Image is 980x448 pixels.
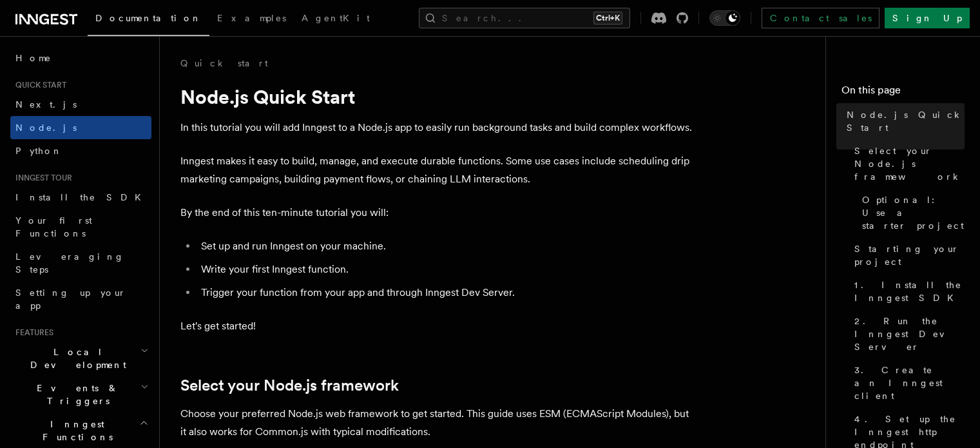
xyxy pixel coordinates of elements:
[294,4,378,35] a: AgentKit
[197,260,696,278] li: Write your first Inngest function.
[849,309,965,358] a: 2. Run the Inngest Dev Server
[10,93,151,116] a: Next.js
[180,317,696,335] p: Let's get started!
[10,281,151,317] a: Setting up your app
[95,13,202,23] span: Documentation
[197,284,696,302] li: Trigger your function from your app and through Inngest Dev Server.
[419,8,630,28] button: Search...Ctrl+K
[862,193,965,232] span: Optional: Use a starter project
[180,119,696,137] p: In this tutorial you will add Inngest to a Node.js app to easily run background tasks and build c...
[88,4,209,36] a: Documentation
[854,242,965,268] span: Starting your project
[15,192,149,202] span: Install the SDK
[841,83,965,103] h4: On this page
[180,152,696,188] p: Inngest makes it easy to build, manage, and execute durable functions. Some use cases include sch...
[857,188,965,237] a: Optional: Use a starter project
[15,99,77,110] span: Next.js
[762,8,879,28] a: Contact sales
[841,103,965,139] a: Node.js Quick Start
[885,8,970,28] a: Sign Up
[10,376,151,413] button: Events & Triggers
[15,52,52,64] span: Home
[197,237,696,255] li: Set up and run Inngest on your machine.
[10,382,140,407] span: Events & Triggers
[854,278,965,304] span: 1. Install the Inngest SDK
[180,405,696,441] p: Choose your preferred Node.js web framework to get started. This guide uses ESM (ECMAScript Modul...
[847,108,965,134] span: Node.js Quick Start
[593,12,622,24] kbd: Ctrl+K
[10,245,151,281] a: Leveraging Steps
[180,204,696,222] p: By the end of this ten-minute tutorial you will:
[10,327,53,338] span: Features
[849,237,965,273] a: Starting your project
[10,340,151,376] button: Local Development
[15,122,77,133] span: Node.js
[180,57,268,70] a: Quick start
[849,273,965,309] a: 1. Install the Inngest SDK
[10,139,151,162] a: Python
[849,358,965,407] a: 3. Create an Inngest client
[10,46,151,70] a: Home
[302,13,370,23] span: AgentKit
[10,346,140,371] span: Local Development
[709,10,740,26] button: Toggle dark mode
[10,209,151,245] a: Your first Functions
[10,80,66,90] span: Quick start
[849,139,965,188] a: Select your Node.js framework
[180,85,696,108] h1: Node.js Quick Start
[209,4,294,35] a: Examples
[180,376,399,394] a: Select your Node.js framework
[854,364,965,402] span: 3. Create an Inngest client
[854,144,965,183] span: Select your Node.js framework
[15,215,92,239] span: Your first Functions
[15,287,126,311] span: Setting up your app
[10,116,151,139] a: Node.js
[854,315,965,353] span: 2. Run the Inngest Dev Server
[15,251,124,275] span: Leveraging Steps
[10,173,72,183] span: Inngest tour
[15,146,62,156] span: Python
[10,418,139,443] span: Inngest Functions
[10,186,151,209] a: Install the SDK
[217,13,286,23] span: Examples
